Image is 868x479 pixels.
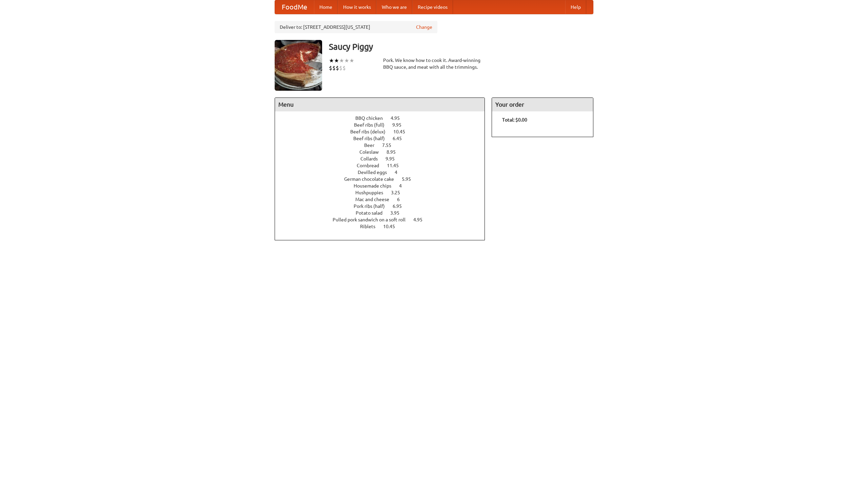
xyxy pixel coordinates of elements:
span: 6.95 [393,203,409,209]
span: Mac and cheese [355,197,396,202]
span: Cornbread [357,163,386,168]
a: FoodMe [275,0,314,14]
h4: Your order [492,98,593,111]
span: 7.55 [382,143,398,148]
span: 11.45 [387,163,406,168]
span: Riblets [360,224,382,229]
img: angular.jpg [275,40,322,91]
a: Beef ribs (delux) 10.45 [350,129,418,134]
a: Home [314,0,338,14]
a: Beer 7.55 [364,143,404,148]
span: Coleslaw [359,149,386,155]
span: 3.95 [390,210,406,216]
li: $ [329,64,332,72]
span: Collards [360,156,384,161]
div: Pork. We know how to cook it. Award-winning BBQ sauce, and meat with all the trimmings. [383,57,485,70]
div: Deliver to: [STREET_ADDRESS][US_STATE] [275,21,437,33]
span: 8.95 [387,149,402,155]
span: Hushpuppies [355,190,390,195]
a: Recipe videos [412,0,453,14]
a: Pulled pork sandwich on a soft roll 4.95 [333,217,435,222]
span: Beer [364,143,381,148]
span: Beef ribs (delux) [350,129,392,134]
li: $ [332,64,336,72]
a: Help [565,0,586,14]
span: 9.95 [392,122,408,128]
span: Housemade chips [354,183,398,189]
a: Who we are [376,0,412,14]
span: Pork ribs (half) [354,203,392,209]
b: Total: $0.00 [502,117,527,123]
li: ★ [349,57,354,64]
h4: Menu [275,98,485,111]
span: 5.95 [402,176,418,182]
span: 4 [399,183,409,189]
li: ★ [339,57,344,64]
span: 6 [397,197,407,202]
span: BBQ chicken [355,115,390,121]
span: 3.25 [391,190,407,195]
a: Collards 9.95 [360,156,407,161]
span: 4 [395,170,404,175]
span: German chocolate cake [344,176,401,182]
h3: Saucy Piggy [329,40,593,53]
span: Devilled eggs [358,170,394,175]
li: ★ [329,57,334,64]
span: Potato salad [356,210,389,216]
span: Beef ribs (half) [353,136,392,141]
span: Pulled pork sandwich on a soft roll [333,217,412,222]
span: 6.45 [393,136,409,141]
li: $ [339,64,342,72]
a: Coleslaw 8.95 [359,149,408,155]
a: How it works [338,0,376,14]
a: German chocolate cake 5.95 [344,176,423,182]
li: ★ [334,57,339,64]
a: BBQ chicken 4.95 [355,115,412,121]
span: 10.45 [383,224,402,229]
a: Hushpuppies 3.25 [355,190,413,195]
span: 4.95 [413,217,429,222]
a: Devilled eggs 4 [358,170,410,175]
li: $ [342,64,346,72]
a: Pork ribs (half) 6.95 [354,203,414,209]
span: 9.95 [386,156,401,161]
li: ★ [344,57,349,64]
a: Beef ribs (full) 9.95 [354,122,414,128]
span: 10.45 [393,129,412,134]
a: Potato salad 3.95 [356,210,412,216]
a: Riblets 10.45 [360,224,408,229]
a: Mac and cheese 6 [355,197,412,202]
a: Change [416,24,432,30]
li: $ [336,64,339,72]
a: Cornbread 11.45 [357,163,411,168]
span: Beef ribs (full) [354,122,391,128]
a: Housemade chips 4 [354,183,414,189]
span: 4.95 [391,115,407,121]
a: Beef ribs (half) 6.45 [353,136,414,141]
